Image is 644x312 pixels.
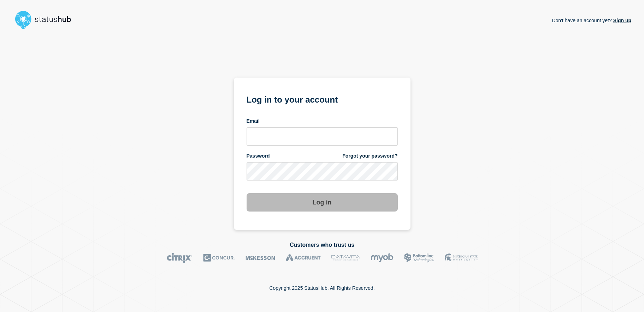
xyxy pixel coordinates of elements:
[167,253,193,263] img: Citrix logo
[552,12,631,29] p: Don't have an account yet?
[247,162,398,181] input: password input
[247,127,398,146] input: email input
[612,18,631,23] a: Sign up
[247,153,270,159] span: Password
[203,253,235,263] img: Concur logo
[371,253,394,263] img: myob logo
[331,253,360,263] img: DataVita logo
[247,118,260,124] span: Email
[342,153,397,159] a: Forgot your password?
[13,8,80,31] img: StatusHub logo
[269,285,374,291] p: Copyright 2025 StatusHub. All Rights Reserved.
[247,92,398,105] h1: Log in to your account
[247,193,398,212] button: Log in
[445,253,478,263] img: MSU logo
[13,242,631,248] h2: Customers who trust us
[246,253,275,263] img: McKesson logo
[286,253,321,263] img: Accruent logo
[404,253,434,263] img: Bottomline logo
